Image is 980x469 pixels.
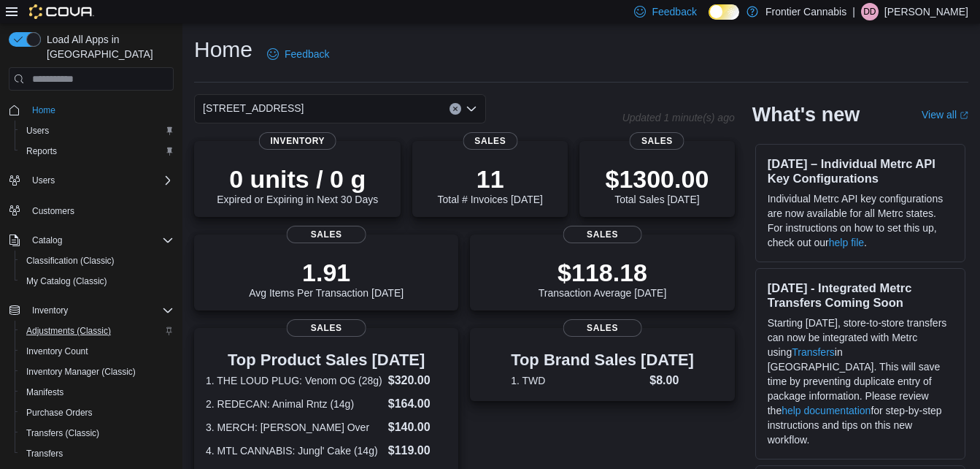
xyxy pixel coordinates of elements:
svg: External link [960,111,968,120]
span: My Catalog (Classic) [20,272,174,290]
span: Feedback [652,4,696,19]
h2: What's new [752,103,860,126]
dd: $119.00 [388,442,447,460]
dt: 3. MERCH: [PERSON_NAME] Over [206,420,382,435]
a: Classification (Classic) [20,252,120,270]
button: Manifests [15,382,180,403]
span: Home [26,101,174,119]
span: Inventory [26,302,174,319]
button: Clear input [450,103,461,115]
button: My Catalog (Classic) [15,271,180,291]
button: Inventory [26,302,74,319]
a: help documentation [782,405,871,416]
p: $118.18 [539,258,667,287]
a: View allExternal link [922,109,968,121]
span: Sales [287,319,366,337]
button: Users [26,172,61,189]
div: Expired or Expiring in Next 30 Days [217,164,378,205]
div: Avg Items Per Transaction [DATE] [249,258,404,299]
span: Sales [287,226,366,243]
span: Reports [20,142,174,160]
dt: 1. TWD [511,373,644,388]
p: Individual Metrc API key configurations are now available for all Metrc states. For instructions ... [768,191,953,250]
span: Inventory Count [20,343,174,360]
span: Transfers [26,448,63,460]
dt: 2. REDECAN: Animal Rntz (14g) [206,397,382,411]
span: Users [26,125,49,137]
p: 1.91 [249,258,404,287]
button: Open list of options [466,103,477,115]
p: 0 units / 0 g [217,164,378,194]
button: Inventory Manager (Classic) [15,362,180,382]
span: Customers [32,205,74,217]
a: Users [20,122,55,140]
button: Users [15,121,180,141]
span: Users [32,175,55,186]
button: Purchase Orders [15,403,180,423]
span: Home [32,104,55,116]
a: Reports [20,142,63,160]
h3: [DATE] - Integrated Metrc Transfers Coming Soon [768,281,953,310]
a: My Catalog (Classic) [20,272,113,290]
h3: Top Brand Sales [DATE] [511,351,694,369]
span: Transfers (Classic) [20,424,174,442]
span: My Catalog (Classic) [26,275,107,287]
h3: Top Product Sales [DATE] [206,351,447,369]
button: Users [3,170,180,191]
p: $1300.00 [605,164,709,194]
span: Transfers (Classic) [26,427,99,439]
button: Customers [3,199,180,221]
span: Sales [563,226,642,243]
span: Users [20,122,174,140]
h1: Home [194,35,252,64]
dt: 1. THE LOUD PLUG: Venom OG (28g) [206,373,382,388]
a: Adjustments (Classic) [20,322,117,340]
dd: $8.00 [649,372,694,389]
span: Manifests [20,384,174,401]
span: Purchase Orders [20,404,174,422]
span: Dark Mode [709,20,709,20]
span: Inventory [258,132,336,150]
button: Transfers (Classic) [15,423,180,443]
a: Inventory Manager (Classic) [20,363,142,381]
span: Classification (Classic) [26,255,115,267]
span: Transfers [20,445,174,462]
img: Cova [29,4,94,19]
span: Classification (Classic) [20,252,174,270]
span: DD [863,3,876,20]
span: Manifests [26,386,63,398]
a: Purchase Orders [20,404,99,422]
span: Catalog [26,232,174,249]
a: help file [829,237,864,248]
span: Sales [630,132,684,150]
span: Purchase Orders [26,407,93,419]
button: Inventory [3,300,180,321]
div: Total # Invoices [DATE] [438,164,543,205]
button: Home [3,99,180,121]
button: Classification (Classic) [15,251,180,271]
span: Inventory Manager (Classic) [26,366,136,378]
a: Manifests [20,384,69,401]
span: Feedback [285,47,329,61]
span: Catalog [32,234,62,246]
span: [STREET_ADDRESS] [203,99,304,117]
span: Customers [26,201,174,219]
span: Reports [26,145,57,157]
span: Adjustments (Classic) [26,325,111,337]
a: Customers [26,202,80,220]
dd: $140.00 [388,419,447,436]
span: Load All Apps in [GEOGRAPHIC_DATA] [41,32,174,61]
dd: $164.00 [388,395,447,413]
a: Feedback [261,39,335,69]
div: Transaction Average [DATE] [539,258,667,299]
dd: $320.00 [388,372,447,389]
span: Inventory Manager (Classic) [20,363,174,381]
a: Transfers (Classic) [20,424,105,442]
dt: 4. MTL CANNABIS: Jungl' Cake (14g) [206,443,382,458]
span: Users [26,172,174,189]
a: Transfers [20,445,69,462]
p: 11 [438,164,543,194]
span: Inventory Count [26,346,88,357]
button: Catalog [26,232,68,249]
div: Total Sales [DATE] [605,164,709,205]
